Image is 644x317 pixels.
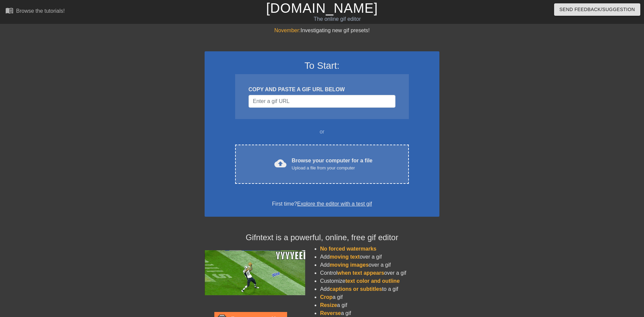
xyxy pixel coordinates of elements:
[266,1,378,15] a: [DOMAIN_NAME]
[205,233,439,243] h4: Gifntext is a powerful, online, free gif editor
[320,294,332,300] span: Crop
[320,302,337,308] span: Resize
[274,28,301,33] span: November:
[320,261,439,269] li: Add over a gif
[213,200,431,208] div: First time?
[559,5,635,14] span: Send Feedback/Suggestion
[320,253,439,261] li: Add over a gif
[5,6,65,17] a: Browse the tutorials!
[320,277,439,285] li: Customize
[274,157,286,169] span: cloud_upload
[16,8,65,14] div: Browse the tutorials!
[554,3,640,16] button: Send Feedback/Suggestion
[249,95,395,108] input: Username
[249,86,395,94] div: COPY AND PASTE A GIF URL BELOW
[320,285,439,293] li: Add to a gif
[205,250,305,295] img: football_small.gif
[330,254,360,260] span: moving text
[213,60,431,71] h3: To Start:
[345,278,400,284] span: text color and outline
[330,286,382,292] span: captions or subtitles
[297,201,372,207] a: Explore the editor with a test gif
[222,128,422,136] div: or
[292,165,373,171] div: Upload a file from your computer
[218,15,457,23] div: The online gif editor
[337,270,384,276] span: when text appears
[320,293,439,301] li: a gif
[205,27,439,35] div: Investigating new gif presets!
[320,246,376,252] span: No forced watermarks
[320,301,439,309] li: a gif
[292,157,373,171] div: Browse your computer for a file
[320,310,341,316] span: Reverse
[330,262,369,268] span: moving images
[5,6,13,14] span: menu_book
[320,269,439,277] li: Control over a gif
